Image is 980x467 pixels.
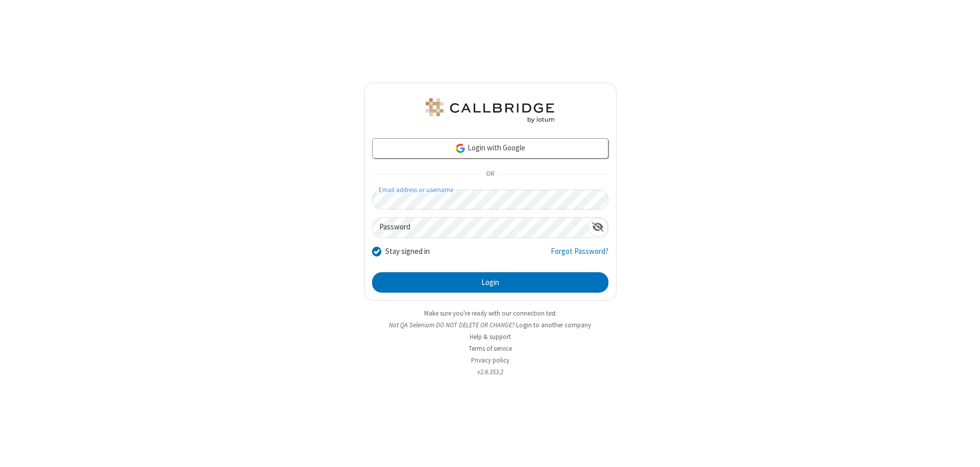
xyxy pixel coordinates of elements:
a: Terms of service [469,344,512,353]
a: Make sure you're ready with our connection test [424,309,556,318]
img: QA Selenium DO NOT DELETE OR CHANGE [424,98,556,123]
a: Login with Google [372,138,608,159]
input: Password [373,218,588,238]
button: Login [372,272,608,293]
li: Not QA Selenium DO NOT DELETE OR CHANGE? [364,320,617,330]
input: Email address or username [372,190,608,210]
label: Stay signed in [385,246,430,257]
a: Privacy policy [471,356,509,365]
a: Forgot Password? [551,246,608,265]
button: Login to another company [516,320,591,330]
a: Help & support [470,332,511,341]
li: v2.6.353.2 [364,367,617,377]
span: OR [482,167,498,181]
iframe: Chat [954,440,972,460]
div: Show password [588,218,608,237]
img: google-icon.png [455,143,466,154]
